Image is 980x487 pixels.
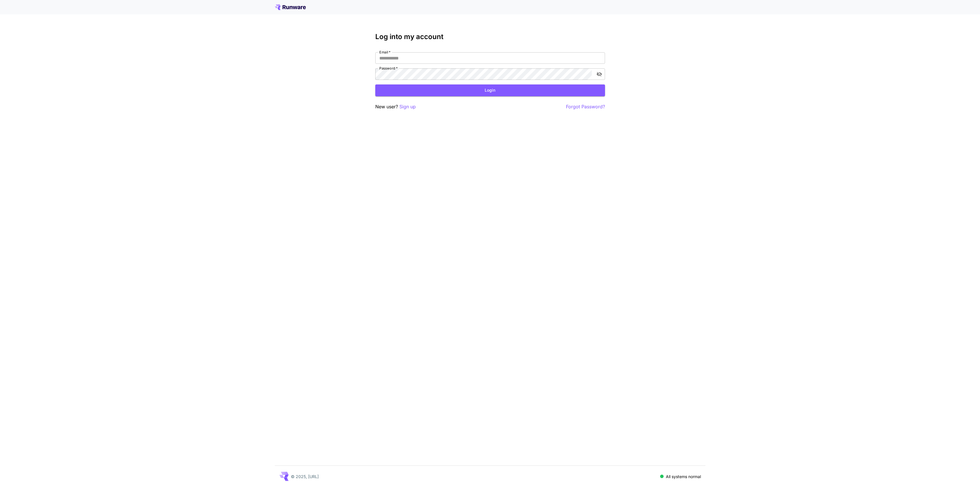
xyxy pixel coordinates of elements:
p: © 2025, [URL] [291,473,319,480]
h3: Log into my account [375,33,605,41]
button: Login [375,84,605,96]
button: toggle password visibility [594,69,604,79]
button: Forgot Password? [566,103,605,110]
p: New user? [375,103,416,110]
label: Email [379,50,391,55]
button: Sign up [399,103,416,110]
label: Password [379,66,398,71]
p: All systems normal [666,473,701,480]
